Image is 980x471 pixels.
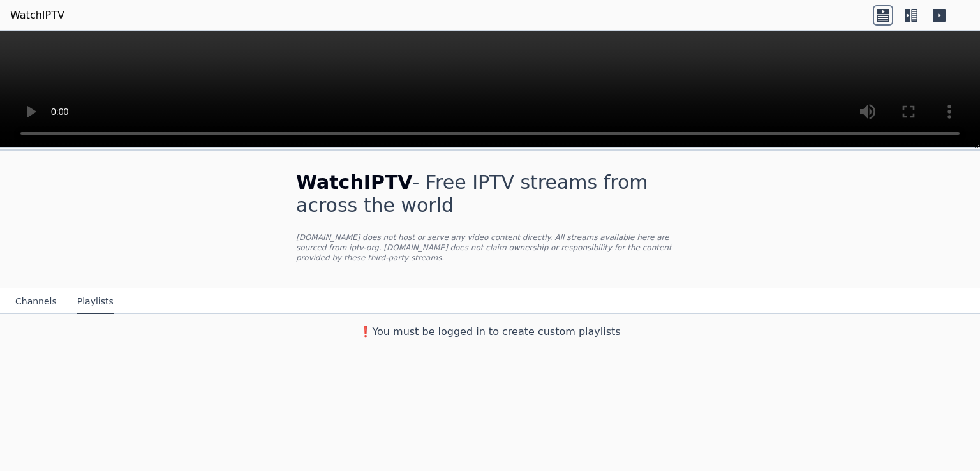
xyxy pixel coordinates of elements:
[349,243,379,252] a: iptv-org
[296,171,684,217] h1: - Free IPTV streams from across the world
[296,232,684,263] p: [DOMAIN_NAME] does not host or serve any video content directly. All streams available here are s...
[276,324,704,340] h3: ❗️You must be logged in to create custom playlists
[77,290,114,314] button: Playlists
[15,290,57,314] button: Channels
[296,171,413,193] span: WatchIPTV
[10,8,64,23] a: WatchIPTV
